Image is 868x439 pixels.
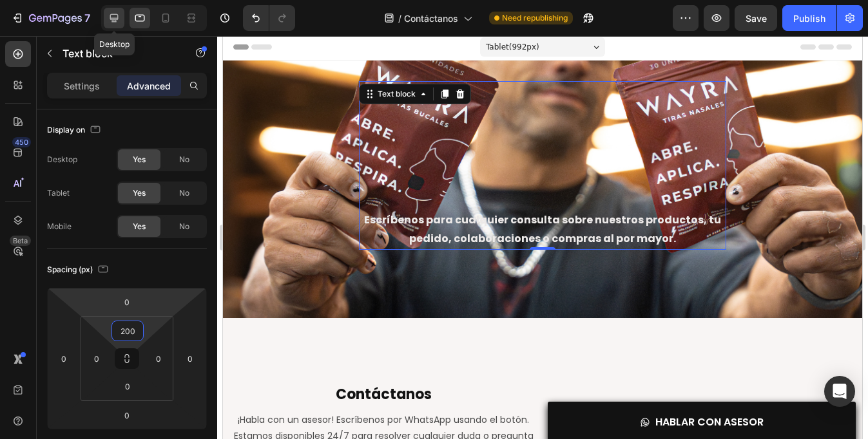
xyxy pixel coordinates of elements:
input: 0px [87,349,106,368]
input: 0px [115,377,140,396]
input: 200 [115,321,140,341]
div: Mobile [47,221,72,232]
p: Advanced [127,79,171,93]
span: No [179,187,189,199]
p: ¡Habla con un asesor! Escríbenos por WhatsApp usando el botón. Estamos disponibles 24/7 para reso... [8,376,313,425]
div: Tablet [47,187,70,199]
span: Yes [133,154,146,165]
button: 7 [5,5,96,31]
div: Publish [793,12,825,25]
input: 0 [114,406,140,425]
div: Spacing (px) [47,261,111,279]
div: Beta [10,236,31,246]
span: Yes [133,221,146,232]
span: No [179,154,189,165]
span: / [398,12,401,25]
p: HABLAR CON ASESOR [432,377,541,396]
a: HABLAR CON ASESOR [325,366,633,407]
button: Publish [782,5,836,31]
div: 450 [12,137,31,147]
span: Need republishing [502,12,568,24]
input: 0 [180,349,200,368]
button: Save [735,5,777,31]
div: Display on [47,122,103,139]
p: 7 [84,10,90,26]
p: Text block [63,46,172,61]
input: 0 [114,292,140,312]
iframe: Design area [223,36,862,439]
span: No [179,221,189,232]
div: Desktop [47,154,77,165]
p: Settings [64,79,100,93]
input: 0px [149,349,168,368]
span: Save [746,13,767,24]
span: Contáctanos [404,12,458,25]
span: Yes [133,187,146,199]
div: Undo/Redo [243,5,295,31]
div: Open Intercom Messenger [824,376,855,407]
input: 0 [54,349,73,368]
